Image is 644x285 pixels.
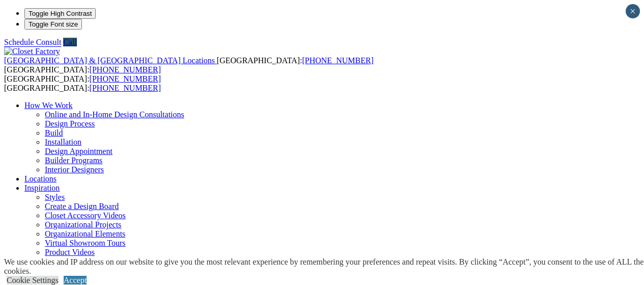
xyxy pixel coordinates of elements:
[4,257,644,276] div: We use cookies and IP address on our website to give you the most relevant experience by remember...
[29,10,92,17] span: Toggle High Contrast
[63,38,77,46] a: Call
[45,202,119,211] a: Create a Design Board
[24,101,73,110] a: How We Work
[90,74,161,83] a: [PHONE_NUMBER]
[45,128,63,137] a: Build
[45,110,184,119] a: Online and In-Home Design Consultations
[45,156,102,165] a: Builder Programs
[45,193,65,201] a: Styles
[45,239,126,247] a: Virtual Showroom Tours
[24,19,82,30] button: Toggle Font size
[24,184,60,192] a: Inspiration
[45,119,95,128] a: Design Process
[7,276,59,284] a: Cookie Settings
[90,84,161,92] a: [PHONE_NUMBER]
[626,4,640,18] button: Close
[45,229,125,238] a: Organizational Elements
[45,220,121,229] a: Organizational Projects
[45,257,85,266] a: Look Books
[4,38,61,46] a: Schedule Consult
[302,56,373,65] a: [PHONE_NUMBER]
[45,211,126,220] a: Closet Accessory Videos
[4,56,374,74] span: [GEOGRAPHIC_DATA]: [GEOGRAPHIC_DATA]:
[24,174,57,183] a: Locations
[4,74,161,92] span: [GEOGRAPHIC_DATA]: [GEOGRAPHIC_DATA]:
[29,20,78,28] span: Toggle Font size
[45,138,81,146] a: Installation
[24,8,96,19] button: Toggle High Contrast
[45,147,113,156] a: Design Appointment
[4,56,215,65] span: [GEOGRAPHIC_DATA] & [GEOGRAPHIC_DATA] Locations
[64,276,87,284] a: Accept
[4,56,217,65] a: [GEOGRAPHIC_DATA] & [GEOGRAPHIC_DATA] Locations
[90,65,161,74] a: [PHONE_NUMBER]
[4,47,60,56] img: Closet Factory
[45,165,104,174] a: Interior Designers
[45,248,95,256] a: Product Videos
